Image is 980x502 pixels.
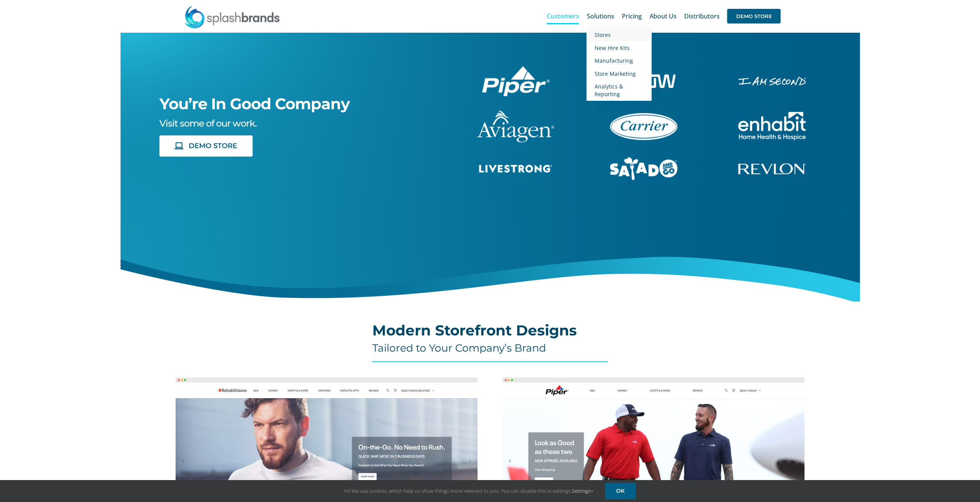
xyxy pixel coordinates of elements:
[605,483,636,499] a: OK
[189,142,237,150] span: DEMO STORE
[594,31,610,38] span: Stores
[622,13,642,19] span: Pricing
[344,487,593,494] span: Hi! We use cookies, which help us show things more relevant to you. You can disable this in setti...
[159,94,350,113] span: You’re In Good Company
[547,4,781,28] nav: Main Menu
[586,67,652,80] a: Store Marketing
[159,135,253,157] a: DEMO STORE
[482,66,549,96] img: Piper Pilot Ship
[479,163,552,172] a: livestrong-5E-website
[649,13,676,19] span: About Us
[610,157,677,180] img: Salad And Go Store
[586,54,652,67] a: Manufacturing
[610,156,677,165] a: sng-1C
[738,75,806,84] a: enhabit-stacked-white
[586,13,614,19] span: Solutions
[586,80,652,100] a: Analytics & Reporting
[684,13,719,19] span: Distributors
[610,113,677,140] img: Carrier Brand Store
[594,57,633,64] span: Manufacturing
[738,163,806,174] img: Revlon
[684,4,719,28] a: Distributors
[479,165,552,173] img: Livestrong Store
[738,111,806,119] a: enhabit-stacked-white
[622,4,642,28] a: Pricing
[572,487,593,494] a: Settings
[610,112,677,120] a: carrier-1B
[586,42,652,55] a: New Hire Kits
[727,9,781,23] span: DEMO STORE
[594,44,629,52] span: New Hire Kits
[594,70,635,77] span: Store Marketing
[738,77,806,85] img: I Am Second Store
[594,83,623,98] span: Analytics & Reporting
[586,28,652,42] a: Stores
[372,342,608,354] h4: Tailored to Your Company’s Brand
[477,111,554,142] img: aviagen-1C
[738,162,806,171] a: revlon-flat-white
[184,5,280,28] img: SplashBrands.com Logo
[372,323,608,338] h2: Modern Storefront Designs
[482,65,549,73] a: piper-White
[547,4,579,28] a: Customers
[547,13,579,19] span: Customers
[738,112,806,140] img: Enhabit Gear Store
[159,118,256,129] span: Visit some of our work.
[727,4,781,28] a: DEMO STORE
